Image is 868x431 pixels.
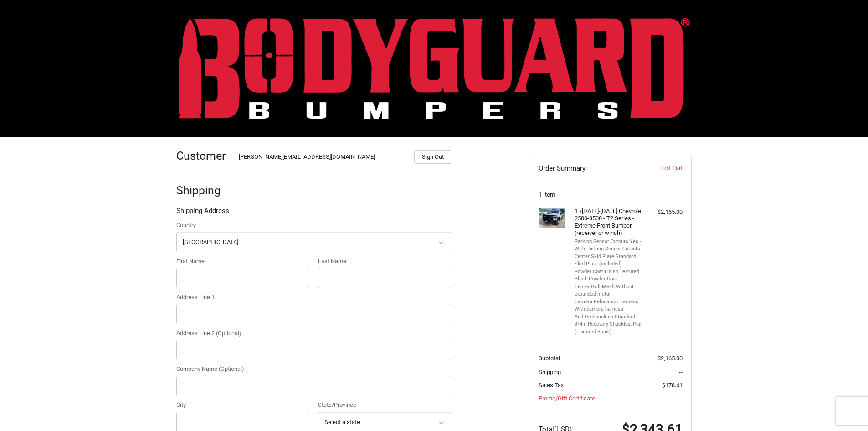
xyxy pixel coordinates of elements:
h3: 1 Item [539,191,683,198]
h2: Customer [176,149,230,163]
div: $2,165.00 [647,208,683,217]
h4: 1 x [DATE]-[DATE] Chevrolet 2500-3500 - T2 Series - Extreme Front Bumper (receiver or winch) [575,208,644,237]
span: Shipping [539,369,561,375]
label: Company Name [176,364,451,374]
li: Powder Coat Finish Textured Black Powder Coat [575,268,644,283]
legend: Shipping Address [176,206,229,220]
button: Sign Out [414,150,451,164]
label: Address Line 2 [176,329,451,338]
span: -- [679,369,683,375]
small: (Optional) [216,330,241,337]
li: Camera Relocation Harness With camera harness [575,298,644,313]
span: Sales Tax [539,382,564,389]
label: Country [176,221,451,230]
li: Add-On Shackles Standard 3/4in Recovery Shackles, Pair (Textured Black) [575,313,644,336]
span: Subtotal [539,355,560,362]
h3: Order Summary [539,164,637,173]
li: Center Skid Plate Standard Skid Plate (included) [575,253,644,268]
label: City [176,400,309,410]
span: $2,165.00 [657,355,683,362]
div: [PERSON_NAME][EMAIL_ADDRESS][DOMAIN_NAME] [239,152,406,164]
img: BODYGUARD BUMPERS [179,18,690,119]
h2: Shipping [176,183,230,197]
span: $178.61 [662,382,683,389]
li: Center Grill Mesh Without expanded metal [575,283,644,298]
li: Parking Sensor Cutouts Yes - With Parking Sensor Cutouts [575,238,644,253]
a: Promo/Gift Certificate [539,395,595,402]
small: (Optional) [219,365,244,372]
a: Edit Cart [637,164,682,173]
label: Address Line 1 [176,293,451,302]
label: State/Province [318,400,451,410]
label: First Name [176,257,309,266]
label: Last Name [318,257,451,266]
iframe: Chat Widget [822,387,868,431]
